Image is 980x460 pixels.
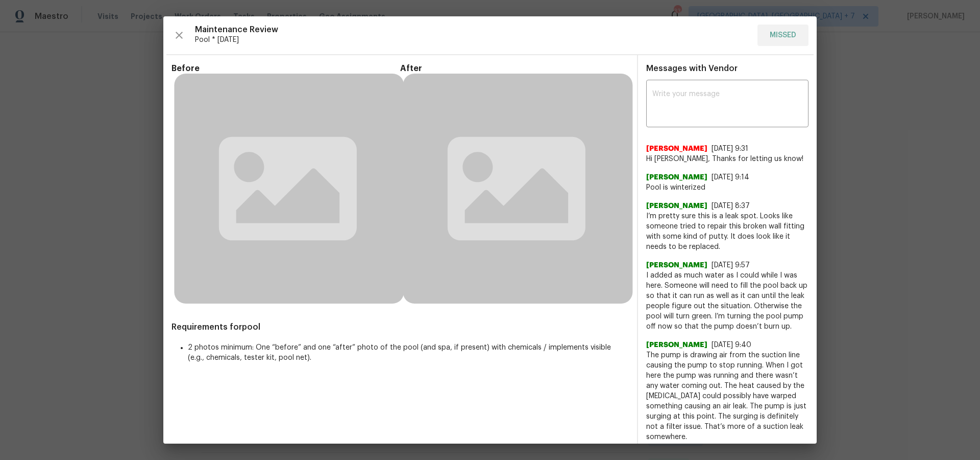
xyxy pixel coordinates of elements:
span: I’m pretty sure this is a leak spot. Looks like someone tried to repair this broken wall fitting ... [646,211,808,252]
span: Hi [PERSON_NAME], Thanks for letting us know! [646,154,808,164]
span: [PERSON_NAME] [646,340,707,350]
span: Messages with Vendor [646,64,738,73]
span: [DATE] 9:57 [712,262,750,269]
li: 2 photos minimum: One “before” and one “after” photo of the pool (and spa, if present) with chemi... [188,342,629,363]
span: I added as much water as I could while I was here. Someone will need to fill the pool back up so ... [646,270,808,332]
span: [DATE] 9:40 [712,341,751,349]
span: The pump is drawing air from the suction line causing the pump to stop running. When I got here t... [646,350,808,442]
span: [DATE] 9:14 [712,174,749,181]
span: [PERSON_NAME] [646,144,707,154]
span: Before [171,63,400,74]
span: [PERSON_NAME] [646,172,707,182]
span: Requirements for pool [171,322,629,332]
span: [PERSON_NAME] [646,260,707,270]
span: [PERSON_NAME] [646,201,707,211]
span: Pool * [DATE] [195,35,749,45]
span: After [400,63,629,74]
span: Maintenance Review [195,25,749,35]
span: [DATE] 8:37 [712,202,750,210]
span: Pool is winterized [646,182,808,193]
span: [DATE] 9:31 [712,145,748,152]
